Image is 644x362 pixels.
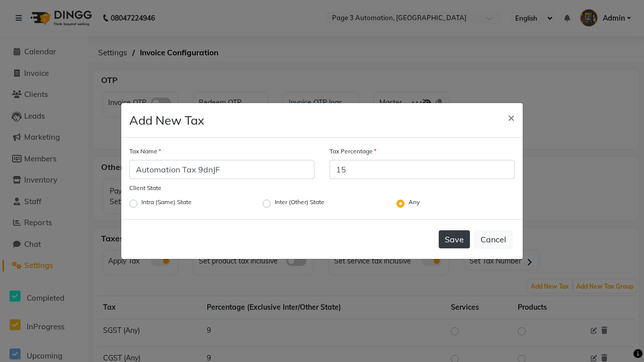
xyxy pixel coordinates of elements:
[141,198,192,210] label: Intra (Same) State
[474,230,513,249] button: Cancel
[409,198,420,210] label: Any
[500,103,523,131] button: Close
[330,147,376,156] label: Tax Percentage
[129,147,161,156] label: Tax Name
[129,111,204,129] h4: Add New Tax
[129,184,162,193] label: Client State
[508,110,515,125] span: ×
[439,230,470,248] button: Save
[275,198,325,210] label: Inter (Other) State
